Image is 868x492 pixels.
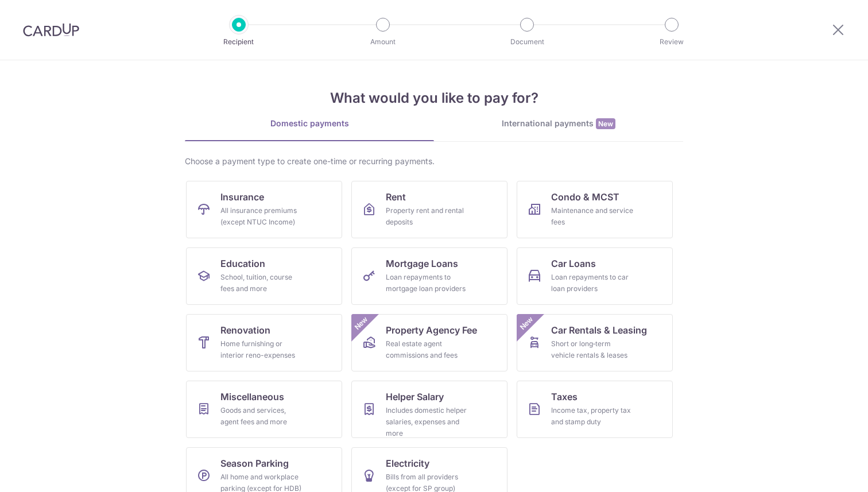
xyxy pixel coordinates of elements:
[220,272,303,295] div: School, tuition, course fees and more
[220,205,303,228] div: All insurance premiums (except NTUC Income)
[220,338,303,361] div: Home furnishing or interior reno-expenses
[186,314,342,371] a: RenovationHome furnishing or interior reno-expenses
[351,314,507,371] a: Property Agency FeeReal estate agent commissions and feesNew
[186,181,342,238] a: InsuranceAll insurance premiums (except NTUC Income)
[185,118,434,129] div: Domestic payments
[434,118,683,130] div: International payments
[551,323,647,337] span: Car Rentals & Leasing
[186,381,342,438] a: MiscellaneousGoods and services, agent fees and more
[386,272,468,295] div: Loan repayments to mortgage loan providers
[23,23,79,37] img: CardUp
[186,247,342,305] a: EducationSchool, tuition, course fees and more
[485,36,569,48] p: Document
[551,190,619,204] span: Condo & MCST
[386,456,429,470] span: Electricity
[596,118,615,129] span: New
[220,390,284,404] span: Miscellaneous
[196,36,281,48] p: Recipient
[220,456,289,470] span: Season Parking
[551,338,634,361] div: Short or long‑term vehicle rentals & leases
[517,181,673,238] a: Condo & MCSTMaintenance and service fees
[551,257,596,270] span: Car Loans
[340,36,425,48] p: Amount
[517,314,536,333] span: New
[386,205,468,228] div: Property rent and rental deposits
[517,314,673,371] a: Car Rentals & LeasingShort or long‑term vehicle rentals & leasesNew
[220,190,264,204] span: Insurance
[351,181,507,238] a: RentProperty rent and rental deposits
[517,247,673,305] a: Car LoansLoan repayments to car loan providers
[629,36,714,48] p: Review
[185,156,683,167] div: Choose a payment type to create one-time or recurring payments.
[517,381,673,438] a: TaxesIncome tax, property tax and stamp duty
[551,405,634,428] div: Income tax, property tax and stamp duty
[352,314,371,333] span: New
[386,323,477,337] span: Property Agency Fee
[551,390,578,404] span: Taxes
[386,338,468,361] div: Real estate agent commissions and fees
[220,405,303,428] div: Goods and services, agent fees and more
[351,381,507,438] a: Helper SalaryIncludes domestic helper salaries, expenses and more
[351,247,507,305] a: Mortgage LoansLoan repayments to mortgage loan providers
[220,323,270,337] span: Renovation
[551,205,634,228] div: Maintenance and service fees
[220,257,265,270] span: Education
[185,88,683,109] h4: What would you like to pay for?
[386,405,468,439] div: Includes domestic helper salaries, expenses and more
[386,257,458,270] span: Mortgage Loans
[386,390,444,404] span: Helper Salary
[551,272,634,295] div: Loan repayments to car loan providers
[386,190,406,204] span: Rent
